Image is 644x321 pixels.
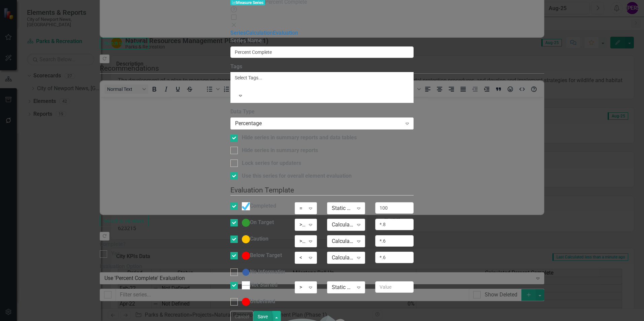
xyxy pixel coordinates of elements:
div: Calculated Percent Complete [332,221,353,228]
div: Percentage [235,120,401,128]
legend: Evaluation Template [230,185,414,195]
img: Completed [242,202,250,210]
div: On Target [242,219,274,227]
input: Calculation [375,219,413,230]
img: On Target [242,219,250,227]
label: Tags [230,63,414,71]
div: Caution [242,235,268,243]
div: < [299,254,305,261]
div: > [299,283,305,291]
div: Completed [242,202,276,210]
div: Static Value [332,204,353,212]
div: Static Value [332,283,353,291]
img: Not Started [242,281,250,289]
img: Below Target [242,252,250,260]
div: Use this series for overall element evaluation [242,172,352,180]
div: >= [299,221,305,228]
div: Not Started [242,281,278,289]
a: Evaluation [273,30,298,36]
div: = [299,204,305,212]
img: No Information [242,268,250,276]
input: Value [375,202,413,214]
p: Identification of ES areas has been compiled, and identification of concerns, hazards, and best m... [2,2,442,10]
div: Select Tags... [235,74,409,81]
div: Hide series in summary reports [242,147,318,154]
div: Undefined [242,298,275,306]
input: Calculation [375,235,413,247]
input: Calculation [375,252,413,263]
a: Calculation [246,30,273,36]
div: No Information [242,268,287,276]
input: Series Name [230,46,414,58]
label: Series Name [230,37,414,45]
div: Below Target [242,252,282,260]
img: Undefined [242,298,250,306]
div: Calculated Percent Complete [332,254,353,261]
input: Value [375,281,413,293]
img: Caution [242,235,250,243]
a: Series [230,30,246,36]
div: >= [299,237,305,245]
div: Lock series for updaters [242,159,301,167]
div: Calculated Percent Complete [332,237,353,245]
label: Data Type [230,108,414,116]
div: Hide series in summary reports and data tables [242,134,357,142]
